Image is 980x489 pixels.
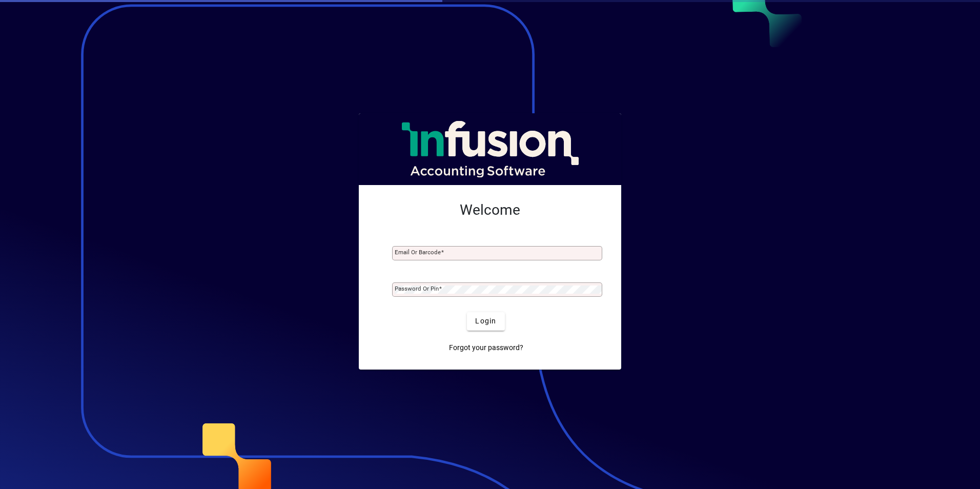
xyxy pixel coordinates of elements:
[445,339,527,357] a: Forgot your password?
[395,285,439,292] mat-label: Password or Pin
[467,312,504,331] button: Login
[449,342,523,353] span: Forgot your password?
[475,316,496,327] span: Login
[395,249,441,256] mat-label: Email or Barcode
[375,201,605,219] h2: Welcome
